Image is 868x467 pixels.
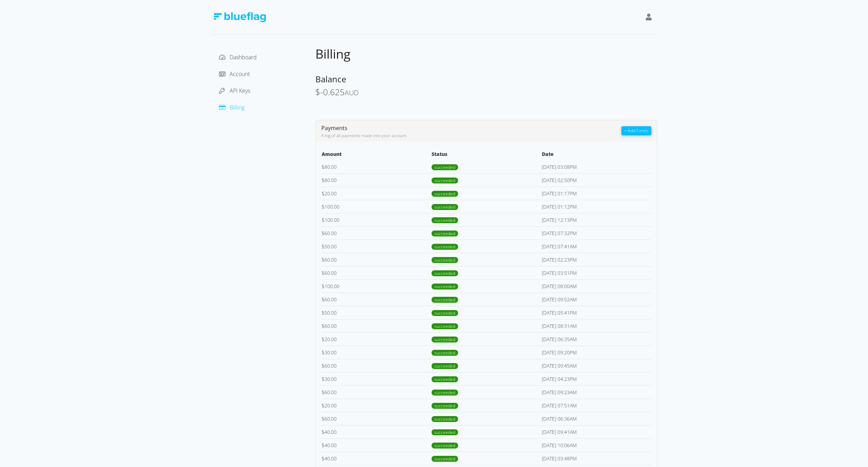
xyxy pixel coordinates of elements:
td: 40.00 [321,452,431,465]
span: $ [322,217,324,223]
span: $ [315,86,320,98]
span: succeeded [432,270,458,276]
td: [DATE] 01:12PM [541,200,651,213]
td: [DATE] 02:23PM [541,253,651,266]
td: 60.00 [321,266,431,279]
td: 40.00 [321,425,431,438]
span: $ [322,256,324,263]
span: succeeded [432,244,458,250]
td: [DATE] 06:35AM [541,332,651,346]
td: [DATE] 07:51AM [541,399,651,412]
td: 80.00 [321,173,431,187]
span: $ [322,243,324,250]
td: [DATE] 03:51PM [541,266,651,279]
td: [DATE] 03:48PM [541,452,651,465]
td: [DATE] 10:06AM [541,438,651,452]
span: succeeded [432,297,458,303]
td: [DATE] 06:36AM [541,412,651,425]
img: Blue Flag Logo [214,12,266,22]
td: 50.00 [321,306,431,319]
a: Billing [219,104,245,111]
td: 60.00 [321,253,431,266]
span: $ [322,177,324,183]
span: $ [322,402,324,409]
td: 60.00 [321,319,431,332]
span: succeeded [432,310,458,316]
span: AUD [345,88,359,97]
td: [DATE] 09:41AM [541,425,651,438]
span: $ [322,203,324,210]
td: 60.00 [321,293,431,306]
td: [DATE] 09:45AM [541,359,651,372]
span: succeeded [432,191,458,197]
span: succeeded [432,217,458,223]
td: [DATE] 04:23PM [541,372,651,385]
span: Billing [230,104,245,111]
td: 80.00 [321,160,431,174]
td: [DATE] 08:00AM [541,279,651,293]
span: succeeded [432,323,458,329]
span: Balance [315,73,346,85]
td: 100.00 [321,200,431,213]
span: $ [322,270,324,276]
span: $ [322,389,324,396]
span: succeeded [432,164,458,170]
a: API Keys [219,87,250,95]
span: succeeded [432,231,458,236]
td: 60.00 [321,385,431,399]
td: 100.00 [321,213,431,226]
th: Status [431,150,541,160]
span: $ [322,376,324,382]
span: succeeded [432,443,458,449]
span: $ [322,415,324,422]
span: succeeded [432,284,458,289]
span: succeeded [432,337,458,342]
span: Billing [315,45,351,62]
td: [DATE] 02:50PM [541,173,651,187]
span: Payments [321,124,347,132]
td: [DATE] 07:41AM [541,240,651,253]
span: $ [322,164,324,170]
span: succeeded [432,350,458,356]
td: 50.00 [321,240,431,253]
td: [DATE] 03:08PM [541,160,651,174]
span: $ [322,283,324,289]
td: 60.00 [321,226,431,240]
td: 100.00 [321,279,431,293]
span: succeeded [432,456,458,462]
td: 40.00 [321,438,431,452]
a: Dashboard [219,53,257,61]
span: Dashboard [230,53,257,61]
td: 60.00 [321,359,431,372]
span: succeeded [432,429,458,435]
th: Date [541,150,651,160]
span: -0.625 [320,86,345,98]
button: + Add Funds [621,126,651,135]
td: [DATE] 01:17PM [541,187,651,200]
td: 20.00 [321,399,431,412]
td: [DATE] 12:13PM [541,213,651,226]
span: succeeded [432,390,458,396]
td: [DATE] 05:41PM [541,306,651,319]
a: Account [219,70,250,78]
span: $ [322,230,324,236]
td: 20.00 [321,332,431,346]
span: Account [230,70,250,78]
td: 30.00 [321,372,431,385]
td: [DATE] 07:32PM [541,226,651,240]
span: succeeded [432,257,458,263]
span: succeeded [432,416,458,422]
td: 30.00 [321,346,431,359]
span: API Keys [230,87,250,95]
span: $ [322,429,324,435]
span: succeeded [432,204,458,210]
div: A log of all payments made into your account [321,133,621,139]
td: [DATE] 09:52AM [541,293,651,306]
span: $ [322,362,324,369]
span: succeeded [432,363,458,369]
td: [DATE] 09:20PM [541,346,651,359]
span: $ [322,323,324,329]
td: 20.00 [321,187,431,200]
span: succeeded [432,376,458,382]
td: 60.00 [321,412,431,425]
